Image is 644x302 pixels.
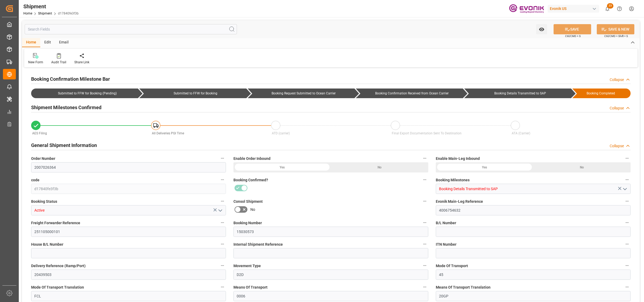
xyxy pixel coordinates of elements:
span: Freight Forwarder Reference [31,220,80,226]
div: Home [22,38,40,47]
span: No [250,207,255,212]
span: Means Of Transport Translation [436,285,491,290]
button: Booking Confirmed? [421,176,428,183]
div: Collapse [610,77,624,83]
button: Consol Shipment [421,198,428,205]
button: show 23 new notifications [601,3,613,15]
span: Movement Type [233,263,261,269]
button: Booking Milestones [624,176,631,183]
button: House B/L Number [219,241,226,248]
button: Mode Of Transport [624,262,631,269]
button: Evonik US [548,3,601,14]
a: Home [23,12,32,15]
button: open menu [536,24,547,34]
div: Booking Completed [578,89,624,98]
span: Final Export Documentation Sent To Destination [392,131,462,135]
button: Order Number [219,155,226,162]
div: Yes [233,162,331,172]
div: Booking Request Submitted to Ocean Carrier [248,89,354,98]
button: ITN Number [624,241,631,248]
span: ATD (carrier) [272,131,290,135]
span: Booking Number [233,220,262,226]
h2: General Shipment Information [31,142,97,149]
div: No [533,162,631,172]
div: Email [55,38,73,47]
div: Collapse [610,105,624,111]
div: Booking Confirmation Received from Ocean Carrier [356,89,463,98]
button: Booking Number [421,219,428,226]
button: open menu [216,206,224,215]
button: Enable Order Inbound [421,155,428,162]
span: Mode Of Transport Translation [31,285,84,290]
span: Internal Shipment Reference [233,242,283,247]
button: Booking Status [219,198,226,205]
span: Mode Of Transport [436,263,468,269]
button: code [219,176,226,183]
button: Movement Type [421,262,428,269]
button: SAVE & NEW [597,24,634,34]
div: Booking Confirmation Received from Ocean Carrier [361,89,463,98]
span: code [31,177,39,183]
div: Share Link [74,60,89,65]
div: Submitted to FFW for Booking [139,89,246,98]
span: Consol Shipment [233,199,263,204]
span: Enable Order Inbound [233,156,270,161]
span: Evonik Main-Leg Reference [436,199,483,204]
div: Submitted to FFW for Booking (Pending) [36,89,138,98]
span: Booking Milestones [436,177,470,183]
span: House B/L Number [31,242,63,247]
img: Evonik-brand-mark-Deep-Purple-RGB.jpeg_1700498283.jpeg [509,4,544,13]
button: Freight Forwarder Reference [219,219,226,226]
button: Help Center [613,3,625,15]
button: SAVE [554,24,591,34]
span: Means Of Transport [233,285,268,290]
button: Enable Main-Leg Inbound [624,155,631,162]
span: Order Number [31,156,55,161]
h2: Booking Confirmation Milestone Bar [31,75,110,83]
div: Booking Request Submitted to Ocean Carrier [253,89,354,98]
div: Yes [436,162,533,172]
button: B/L Number [624,219,631,226]
div: Booking Completed [572,89,631,98]
div: Evonik US [548,5,599,13]
button: Evonik Main-Leg Reference [624,198,631,205]
a: Shipment [38,12,52,15]
input: Search Fields [25,24,237,34]
div: Shipment [23,2,79,10]
span: B/L Number [436,220,456,226]
div: Collapse [610,143,624,149]
button: open menu [621,185,629,193]
span: ATA (Carrier) [512,131,530,135]
button: Delivery Reference (Ramp/Port) [219,262,226,269]
div: New Form [28,60,43,65]
span: Enable Main-Leg Inbound [436,156,480,161]
span: Booking Confirmed? [233,177,268,183]
span: 23 [607,3,613,9]
h2: Shipment Milestones Confirmed [31,104,101,111]
span: ITN Number [436,242,456,247]
div: Submitted to FFW for Booking (Pending) [31,89,138,98]
span: Booking Status [31,199,57,204]
button: Mode Of Transport Translation [219,283,226,290]
span: AES Filing [32,131,47,135]
button: Internal Shipment Reference [421,241,428,248]
div: Edit [40,38,55,47]
span: All Deliveries PGI Time [152,131,184,135]
span: Delivery Reference (Ramp/Port) [31,263,86,269]
div: Audit Trail [51,60,66,65]
div: Booking Details Transmitted to SAP [470,89,571,98]
span: Ctrl/CMD + Shift + S [604,34,628,38]
button: Means Of Transport [421,283,428,290]
div: Booking Details Transmitted to SAP [464,89,571,98]
button: Means Of Transport Translation [624,283,631,290]
span: Ctrl/CMD + S [565,34,581,38]
div: Submitted to FFW for Booking [145,89,246,98]
div: No [331,162,428,172]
